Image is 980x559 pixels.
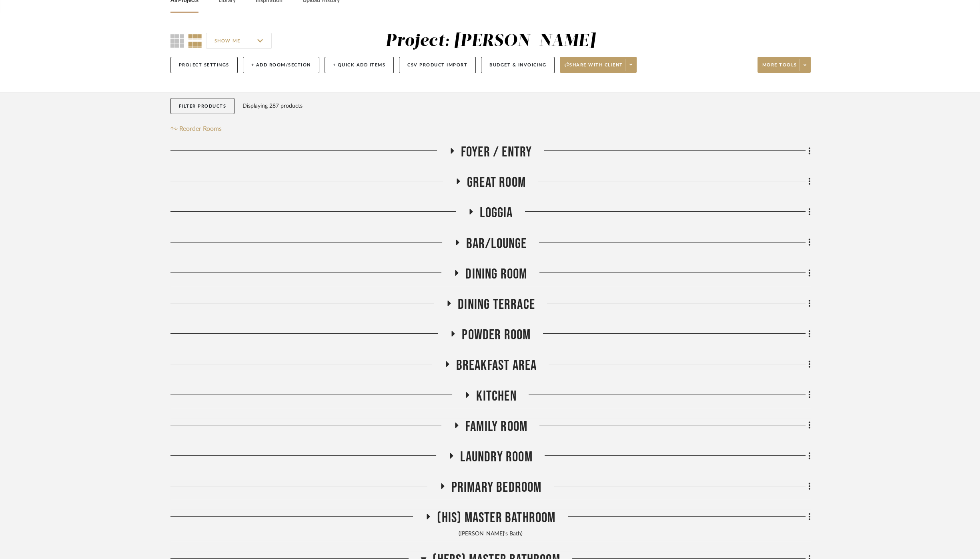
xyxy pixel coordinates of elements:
button: + Add Room/Section [243,57,319,73]
button: Share with client [560,57,637,73]
div: Displaying 287 products [242,98,303,114]
span: More tools [762,62,797,74]
button: Project Settings [170,57,238,73]
span: Bar/Lounge [466,235,527,252]
button: + Quick Add Items [325,57,394,73]
span: Primary Bedroom [451,479,542,496]
button: Filter Products [170,98,235,114]
div: ([PERSON_NAME]'s Bath) [170,530,811,539]
span: Reorder Rooms [179,124,222,134]
span: Laundry Room [460,449,532,466]
button: More tools [758,57,811,73]
span: Dining Terrace [458,296,535,313]
span: Kitchen [476,388,516,405]
span: Breakfast Area [456,357,537,374]
span: (His) Master Bathroom [437,509,555,527]
button: Reorder Rooms [170,124,222,134]
button: Budget & Invoicing [481,57,555,73]
span: Great Room [467,174,526,191]
span: Foyer / Entry [461,144,532,161]
span: Dining Room [465,266,527,283]
span: Share with client [565,62,623,74]
span: Family Room [465,418,527,435]
div: Project: [PERSON_NAME] [385,33,595,50]
span: Powder Room [462,327,531,344]
button: CSV Product Import [399,57,476,73]
span: Loggia [480,204,513,222]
